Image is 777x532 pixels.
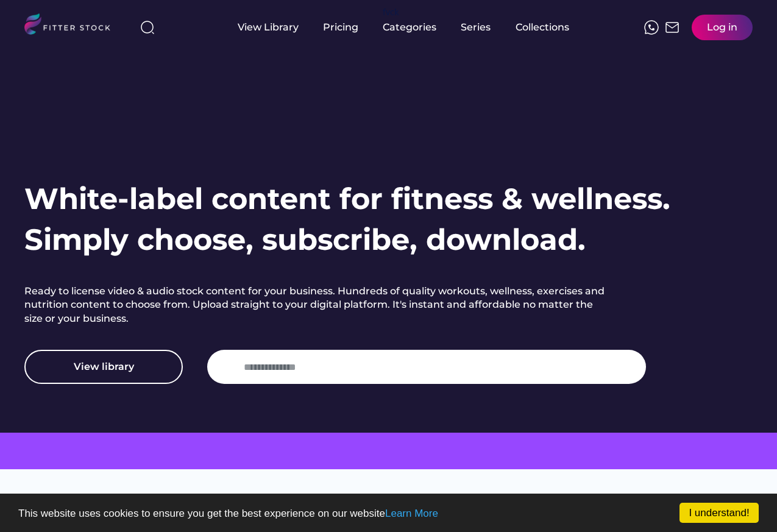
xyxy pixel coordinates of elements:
img: Frame%2051.svg [665,20,679,35]
div: View Library [238,21,299,34]
div: Collections [516,21,569,34]
div: Categories [383,21,436,34]
img: search-normal%203.svg [140,20,155,35]
img: LOGO.svg [24,13,121,38]
h2: Ready to license video & audio stock content for your business. Hundreds of quality workouts, wel... [24,285,609,325]
p: This website uses cookies to ensure you get the best experience on our website [18,508,759,519]
a: I understand! [679,503,759,523]
h1: White-label content for fitness & wellness. Simply choose, subscribe, download. [24,179,670,260]
div: Series [461,21,491,34]
button: View library [24,350,183,384]
a: Learn More [385,508,438,519]
div: fvck [383,6,399,18]
img: meteor-icons_whatsapp%20%281%29.svg [644,20,659,35]
img: yH5BAEAAAAALAAAAAABAAEAAAIBRAA7 [219,360,234,374]
div: Log in [707,21,737,34]
div: Pricing [323,21,358,34]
